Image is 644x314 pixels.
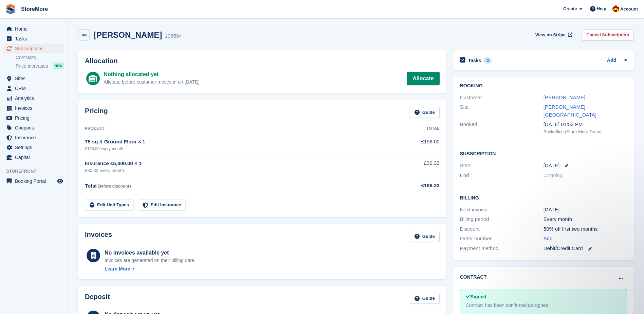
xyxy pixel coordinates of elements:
div: Debit/Credit Card [544,245,627,252]
a: Contracts [16,54,64,61]
div: Order number [460,235,544,243]
a: Edit Insurance [138,199,186,211]
div: Payment method [460,245,544,252]
a: View on Stripe [533,29,574,40]
a: Learn More [105,265,196,273]
div: Customer [460,94,544,102]
span: Help [597,5,606,12]
span: Pricing [15,113,56,123]
div: NEW [53,63,64,69]
div: [DATE] 01:53 PM [544,121,627,128]
span: Home [15,24,56,34]
span: Sites [15,74,56,83]
span: Storefront [6,168,68,175]
a: StoreMore [18,3,51,15]
a: Guide [410,231,440,242]
span: Insurance [15,133,56,142]
a: menu [3,93,64,103]
div: Start [460,162,544,170]
span: Coupons [15,123,56,133]
span: Ongoing [544,172,563,178]
span: View on Stripe [535,32,566,38]
a: Guide [410,107,440,118]
img: stora-icon-8386f47178a22dfd0bd8f6a31ec36ba5ce8667c1dd55bd0f319d3a0aa187defe.svg [5,4,16,14]
span: Before discounts [98,184,131,189]
h2: [PERSON_NAME] [94,30,162,39]
a: [PERSON_NAME] [544,94,585,100]
h2: Subscription [460,150,627,157]
div: End [460,172,544,179]
span: Booking Portal [15,176,56,186]
span: Tasks [15,34,56,43]
div: No invoices available yet [105,249,196,257]
h2: Tasks [468,57,481,64]
a: menu [3,143,64,152]
span: Settings [15,143,56,152]
div: 108594 [165,32,182,40]
img: Store More Team [612,5,619,12]
h2: Allocation [85,57,440,65]
div: Next invoice [460,206,544,214]
div: Discount [460,225,544,233]
a: menu [3,24,64,34]
a: Edit Unit Types [85,199,134,211]
span: Account [620,6,638,13]
td: £30.33 [385,156,439,178]
a: menu [3,103,64,113]
a: [PERSON_NAME][GEOGRAPHIC_DATA] [544,104,596,118]
th: Total [385,123,439,134]
span: Create [563,5,577,12]
th: Product [85,123,385,134]
div: Contract has been confirmed as signed. [466,302,621,309]
a: menu [3,74,64,83]
div: Insurance £5,000.00 × 1 [85,160,385,168]
div: Allocate before customer moves in on [DATE] [104,78,199,86]
a: menu [3,113,64,123]
a: menu [3,44,64,53]
span: Invoices [15,103,56,113]
a: Allocate [407,72,439,85]
div: [DATE] [544,206,627,214]
div: Nothing allocated yet [104,70,199,78]
time: 2025-09-21 00:00:00 UTC [544,162,559,170]
div: 50% off first two months [544,225,627,233]
span: Price increases [16,63,48,69]
a: menu [3,176,64,186]
h2: Invoices [85,231,112,242]
div: Invoices are generated on their billing date. [105,257,196,264]
a: menu [3,34,64,43]
h2: Deposit [85,293,110,304]
div: 75 sq ft Ground Floor × 1 [85,138,385,146]
td: £156.00 [385,134,439,156]
div: Signed [466,293,621,300]
span: Capital [15,153,56,162]
a: menu [3,153,64,162]
div: 0 [484,57,492,64]
a: Add [607,57,616,65]
div: Billing period [460,215,544,223]
a: menu [3,123,64,133]
div: £186.33 [385,182,439,190]
span: Analytics [15,93,56,103]
h2: Billing [460,194,627,201]
a: menu [3,84,64,93]
div: £156.00 every month [85,146,385,152]
div: £30.33 every month [85,167,385,174]
div: Every month [544,215,627,223]
a: Preview store [56,177,64,185]
div: Booked [460,121,544,135]
a: Guide [410,293,440,304]
span: Total [85,183,97,189]
a: Cancel Subscription [582,29,634,40]
div: Learn More [105,265,130,273]
a: Add [544,235,553,243]
h2: Contract [460,274,487,281]
span: Subscriptions [15,44,56,53]
div: Site [460,103,544,119]
a: Price increases NEW [16,62,64,70]
span: CRM [15,84,56,93]
h2: Pricing [85,107,108,118]
a: menu [3,133,64,142]
div: Backoffice (Store More Team) [544,128,627,135]
h2: Booking [460,83,627,89]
